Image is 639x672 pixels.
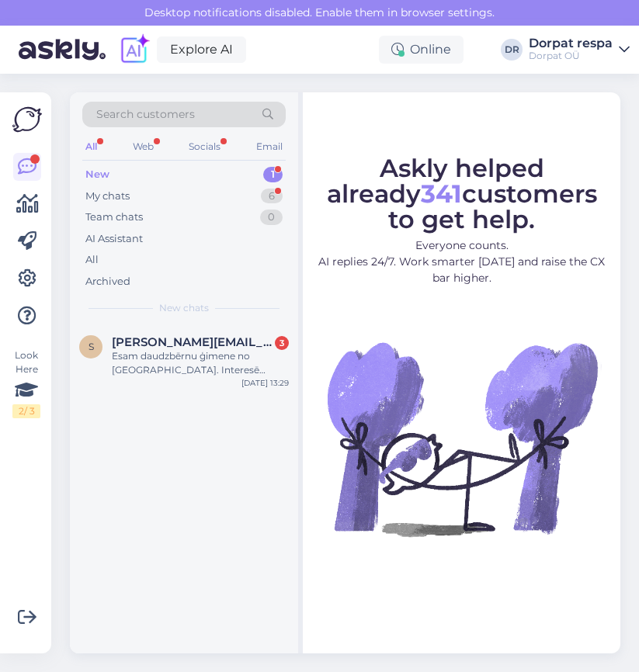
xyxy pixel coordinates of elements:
[130,137,157,157] div: Web
[379,36,464,64] div: Online
[421,178,462,209] b: 341
[85,189,130,204] div: My chats
[82,137,100,157] div: All
[89,341,94,352] span: s
[12,404,40,418] div: 2 / 3
[317,237,606,286] p: Everyone counts. AI replies 24/7. Work smarter [DATE] and raise the CX bar higher.
[159,301,209,315] span: New chats
[85,274,130,289] div: Archived
[118,33,151,66] img: explore-ai
[260,210,283,225] div: 0
[529,37,613,50] div: Dorpat respa
[112,349,289,377] div: Esam daudzbērnu ģimene no [GEOGRAPHIC_DATA]. Interesē family adventure piedāvājums, taču nevaru r...
[263,167,283,182] div: 1
[322,299,602,578] img: No Chat active
[12,105,42,134] img: Askly Logo
[529,37,630,62] a: Dorpat respaDorpat OÜ
[186,137,224,157] div: Socials
[275,336,289,350] div: 3
[85,231,143,247] div: AI Assistant
[241,377,289,389] div: [DATE] 13:29
[327,153,597,234] span: Askly helped already customers to get help.
[529,50,613,62] div: Dorpat OÜ
[85,252,99,268] div: All
[96,106,195,123] span: Search customers
[253,137,286,157] div: Email
[112,335,273,349] span: simona.racinska@gmail.com
[85,167,109,182] div: New
[261,189,283,204] div: 6
[12,348,40,418] div: Look Here
[501,39,523,61] div: DR
[85,210,143,225] div: Team chats
[157,36,246,63] a: Explore AI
